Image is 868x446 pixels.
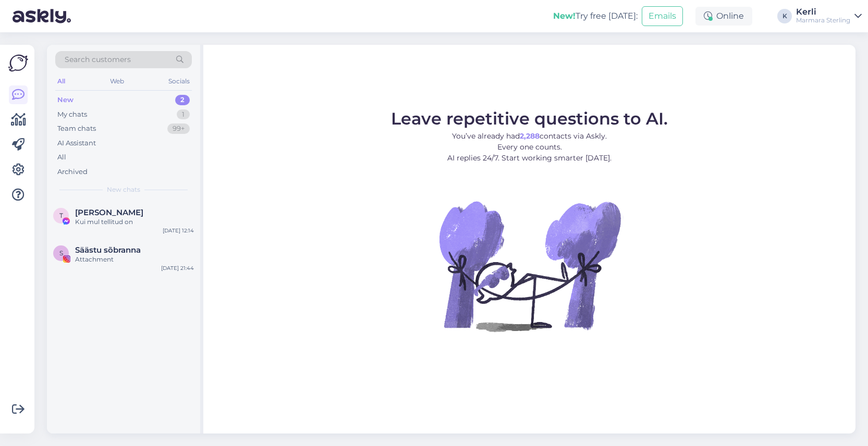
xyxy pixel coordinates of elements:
div: New [57,95,74,105]
b: New! [553,11,576,21]
a: KerliMarmara Sterling [796,8,862,24]
span: Tambet Kattel [75,208,143,217]
span: T [59,212,63,219]
div: K [777,9,792,23]
div: Marmara Sterling [796,16,850,24]
div: Attachment [75,255,194,264]
div: Kui mul tellitud on [75,217,194,227]
div: All [57,152,66,163]
span: Leave repetitive questions to AI. [391,108,668,129]
div: Try free [DATE]: [553,10,638,22]
b: 2,288 [520,131,540,141]
span: Search customers [65,54,131,65]
img: No Chat active [436,172,624,360]
div: [DATE] 12:14 [163,227,194,234]
button: Emails [642,6,683,26]
div: 1 [177,109,190,120]
span: Säästu sõbranna [75,245,141,255]
div: Web [108,75,126,88]
div: 99+ [167,123,190,134]
div: Archived [57,167,88,177]
div: Kerli [796,8,850,16]
div: Team chats [57,123,96,134]
span: New chats [107,185,140,194]
div: Online [695,7,752,26]
div: My chats [57,109,87,120]
img: Askly Logo [8,53,28,73]
p: You’ve already had contacts via Askly. Every one counts. AI replies 24/7. Start working smarter [... [391,131,668,164]
div: All [55,75,67,88]
div: AI Assistant [57,138,96,148]
div: 2 [175,95,190,105]
div: Socials [166,75,192,88]
div: [DATE] 21:44 [161,264,194,272]
span: S [59,249,63,257]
